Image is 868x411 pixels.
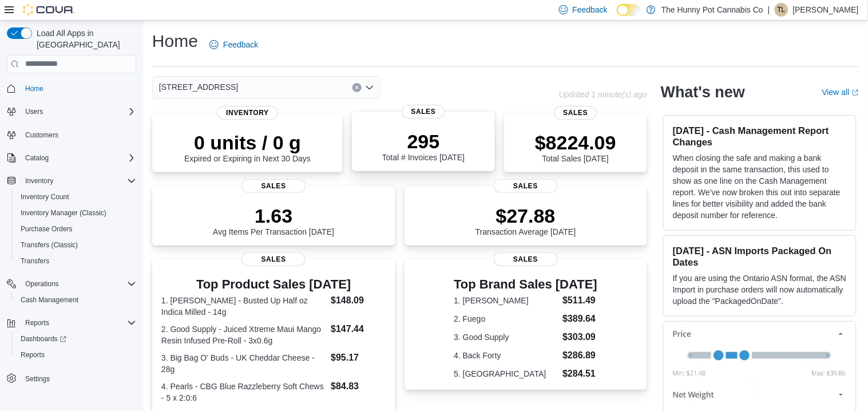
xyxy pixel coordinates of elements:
[352,83,362,92] button: Clear input
[454,368,558,380] dt: 5. [GEOGRAPHIC_DATA]
[21,295,78,305] span: Cash Management
[2,370,141,386] button: Settings
[21,151,53,165] button: Catalog
[673,125,847,148] h3: [DATE] - Cash Management Report Changes
[661,3,763,17] p: The Hunny Pot Cannabis Co
[2,104,141,120] button: Users
[11,347,141,363] button: Reports
[32,27,136,50] span: Load All Apps in [GEOGRAPHIC_DATA]
[25,131,58,140] span: Customers
[16,293,83,307] a: Cash Management
[16,332,136,346] span: Dashboards
[11,331,141,347] a: Dashboards
[494,179,558,193] span: Sales
[822,88,859,97] a: View allExternal link
[21,174,58,188] button: Inventory
[21,105,136,118] span: Users
[21,81,136,96] span: Home
[21,277,64,291] button: Operations
[2,173,141,189] button: Inventory
[25,84,43,93] span: Home
[562,349,597,362] dd: $286.89
[11,221,141,237] button: Purchase Orders
[331,351,386,365] dd: $95.17
[213,204,334,236] div: Avg Items Per Transaction [DATE]
[2,80,141,97] button: Home
[454,350,558,361] dt: 4. Back Forty
[16,222,77,236] a: Purchase Orders
[205,33,263,56] a: Feedback
[11,205,141,221] button: Inventory Manager (Classic)
[161,352,326,375] dt: 3. Big Bag O' Buds - UK Cheddar Cheese - 28g
[16,206,111,220] a: Inventory Manager (Classic)
[16,222,136,236] span: Purchase Orders
[217,106,278,120] span: Inventory
[25,107,43,116] span: Users
[793,3,859,17] p: [PERSON_NAME]
[241,252,306,266] span: Sales
[161,278,386,291] h3: Top Product Sales [DATE]
[535,131,616,163] div: Total Sales [DATE]
[23,4,74,15] img: Cova
[21,256,49,266] span: Transfers
[554,106,597,120] span: Sales
[25,176,53,185] span: Inventory
[768,3,770,17] p: |
[21,192,69,201] span: Inventory Count
[365,83,374,92] button: Open list of options
[21,105,47,118] button: Users
[21,316,54,330] button: Reports
[2,315,141,331] button: Reports
[16,332,71,346] a: Dashboards
[161,295,326,318] dt: 1. [PERSON_NAME] - Busted Up Half oz Indica Milled - 14g
[673,245,847,268] h3: [DATE] - ASN Imports Packaged On Dates
[673,272,847,307] p: If you are using the Ontario ASN format, the ASN Import in purchase orders will now automatically...
[241,179,306,193] span: Sales
[2,150,141,166] button: Catalog
[562,330,597,344] dd: $303.09
[454,295,558,306] dt: 1. [PERSON_NAME]
[852,89,859,96] svg: External link
[16,254,54,268] a: Transfers
[16,190,136,204] span: Inventory Count
[562,367,597,381] dd: $284.51
[2,127,141,143] button: Customers
[331,294,386,307] dd: $148.09
[16,348,49,362] a: Reports
[11,292,141,308] button: Cash Management
[21,128,136,142] span: Customers
[21,350,45,359] span: Reports
[16,238,82,252] a: Transfers (Classic)
[661,83,745,101] h2: What's new
[21,208,106,218] span: Inventory Manager (Classic)
[25,153,49,163] span: Catalog
[11,189,141,205] button: Inventory Count
[223,39,258,50] span: Feedback
[21,371,136,385] span: Settings
[11,237,141,253] button: Transfers (Classic)
[21,151,136,165] span: Catalog
[16,348,136,362] span: Reports
[184,131,311,154] p: 0 units / 0 g
[775,3,788,17] div: Tyler Livingston
[535,131,616,154] p: $8224.09
[25,318,49,327] span: Reports
[21,334,66,343] span: Dashboards
[617,4,641,16] input: Dark Mode
[494,252,558,266] span: Sales
[382,130,465,162] div: Total # Invoices [DATE]
[213,204,334,227] p: 1.63
[25,374,50,384] span: Settings
[161,381,326,404] dt: 4. Pearls - CBG Blue Razzleberry Soft Chews - 5 x 2:0:6
[562,312,597,326] dd: $389.64
[21,224,73,234] span: Purchase Orders
[25,279,59,289] span: Operations
[573,4,608,15] span: Feedback
[21,128,63,142] a: Customers
[152,30,198,53] h1: Home
[11,253,141,269] button: Transfers
[382,130,465,153] p: 295
[16,190,74,204] a: Inventory Count
[21,82,48,96] a: Home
